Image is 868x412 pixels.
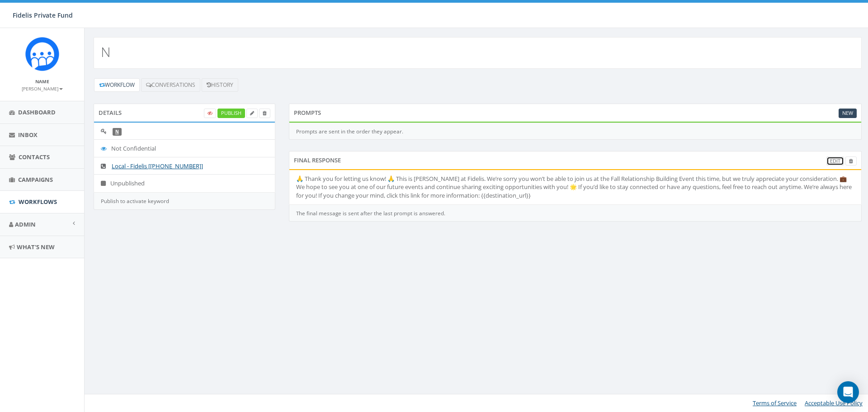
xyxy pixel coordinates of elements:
span: Contacts [19,153,50,161]
div: Details [94,104,275,122]
img: Rally_Corp_Icon.png [25,37,59,71]
span: Fidelis Private Fund [13,11,73,19]
a: [PERSON_NAME] [22,84,63,92]
a: New [839,109,857,118]
div: The final message is sent after the last prompt is answered. [289,205,862,222]
div: Final Response [289,151,862,169]
div: Prompts are sent in the order they appear. [289,123,862,140]
li: Not Confidential [94,139,275,157]
a: Local - Fidelis [[PHONE_NUMBER]] [112,162,203,170]
a: Edit [826,156,844,166]
span: Inbox [18,131,38,139]
a: Workflow [94,78,140,92]
div: Publish to activate keyword [94,193,275,210]
span: Campaigns [18,175,53,184]
span: Workflows [19,198,57,206]
span: Admin [15,220,36,228]
span: What's New [17,243,55,251]
h2: N [101,44,111,59]
small: Name [35,78,49,85]
small: [PERSON_NAME] [22,85,63,92]
a: Acceptable Use Policy [805,399,863,407]
div: Open Intercom Messenger [837,381,859,403]
a: History [202,78,238,92]
div: Prompts [289,104,862,122]
li: Unpublished [94,174,275,192]
span: Dashboard [18,108,56,116]
a: Publish [217,109,245,118]
a: N [115,129,119,135]
a: Terms of Service [753,399,797,407]
li: 🙏 Thank you for letting us know! 🙏 This is [PERSON_NAME] at Fidelis. We’re sorry you won’t be abl... [289,170,861,204]
a: Conversations [141,78,200,92]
